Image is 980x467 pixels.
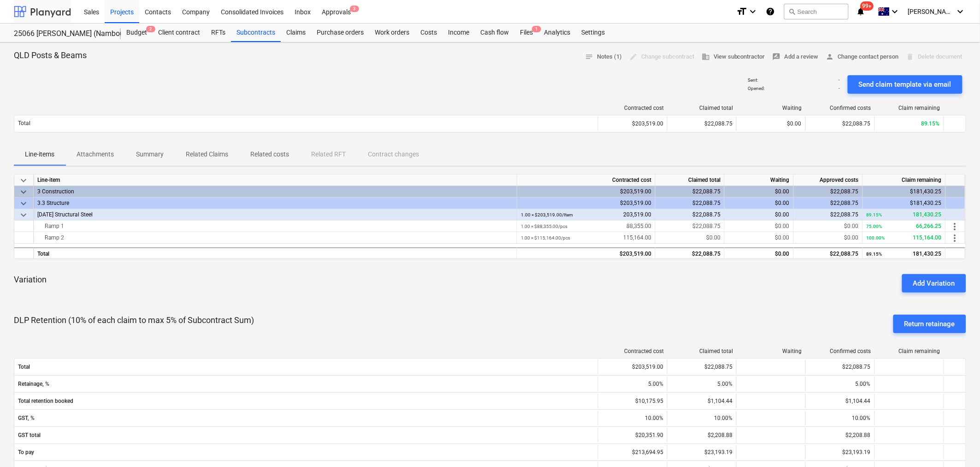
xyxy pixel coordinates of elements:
[950,221,961,232] span: more_vert
[415,24,443,42] div: Costs
[136,150,164,159] p: Summary
[121,24,153,42] div: Budget
[955,6,966,17] i: keyboard_arrow_down
[844,234,859,241] span: $0.00
[725,198,794,209] div: $0.00
[822,50,903,64] button: Change contact person
[863,198,946,209] div: $181,430.25
[921,120,940,127] span: 89.15%
[773,52,819,62] span: Add a review
[576,24,610,42] a: Settings
[863,186,946,198] div: $181,430.25
[14,315,254,333] p: DLP Retention (10% of each claim to max 5% of Subcontract Sum)
[521,209,651,221] div: 203,519.00
[517,186,655,198] div: $203,519.00
[655,186,725,198] div: $22,088.75
[14,50,87,61] p: QLD Posts & Beams
[867,235,885,240] small: 100.00%
[667,428,736,443] div: $2,208.88
[692,223,720,229] span: $22,088.75
[667,394,736,408] div: $1,104.44
[598,116,667,131] div: $203,519.00
[667,377,736,391] div: 5.00%
[775,223,790,229] span: $0.00
[585,52,622,62] span: Notes (1)
[521,212,573,217] small: 1.00 × $203,519.00 / Item
[598,428,667,443] div: $20,351.90
[521,221,651,232] div: 88,355.00
[538,24,576,42] div: Analytics
[805,359,874,374] div: $22,088.75
[121,24,153,42] a: Budget2
[794,247,863,259] div: $22,088.75
[206,24,231,42] a: RFTs
[602,348,664,354] div: Contracted cost
[867,209,942,221] div: 181,430.25
[532,26,541,32] span: 1
[517,174,655,186] div: Contracted cost
[867,248,942,260] div: 181,430.25
[748,77,758,83] p: Sent :
[805,411,874,425] div: 10.00%
[867,224,882,229] small: 75.00%
[879,105,940,111] div: Claim remaining
[702,52,765,62] span: View subcontractor
[18,186,29,198] span: keyboard_arrow_down
[369,24,415,42] div: Work orders
[692,211,720,218] span: $22,088.75
[794,198,863,209] div: $22,088.75
[521,224,567,229] small: 1.00 × $88,355.00 / pcs
[475,24,514,42] div: Cash flow
[950,233,961,244] span: more_vert
[667,445,736,460] div: $23,193.19
[521,235,570,240] small: 1.00 × $115,164.00 / pcs
[146,26,155,32] span: 2
[890,6,901,17] i: keyboard_arrow_down
[843,120,871,127] span: $22,088.75
[879,348,940,354] div: Claim remaining
[37,221,513,232] div: Ramp 1
[893,315,966,333] button: Return retainage
[25,150,54,159] p: Line-items
[598,359,667,374] div: $203,519.00
[934,423,980,467] iframe: Chat Widget
[581,50,626,64] button: Notes (1)
[859,78,951,90] div: Send claim template via email
[787,120,802,127] span: $0.00
[904,318,955,330] div: Return retainage
[34,174,517,186] div: Line-item
[805,428,874,443] div: $2,208.88
[18,449,594,455] span: To pay
[856,6,865,17] i: notifications
[698,50,769,64] button: View subcontractor
[153,24,206,42] a: Client contract
[794,186,863,198] div: $22,088.75
[809,348,871,354] div: Confirmed costs
[655,174,725,186] div: Claimed total
[77,150,114,159] p: Attachments
[747,6,758,17] i: keyboard_arrow_down
[702,53,710,61] span: business
[231,24,281,42] a: Subcontracts
[769,50,822,64] button: Add a review
[598,445,667,460] div: $213,694.95
[186,150,228,159] p: Related Claims
[848,75,962,94] button: Send claim template via email
[773,53,781,61] span: rate_review
[598,377,667,391] div: 5.00%
[805,445,874,460] div: $23,193.19
[805,394,874,408] div: $1,104.44
[725,247,794,259] div: $0.00
[18,120,30,127] p: Total
[585,53,593,61] span: notes
[725,174,794,186] div: Waiting
[867,251,882,257] small: 89.15%
[602,105,664,111] div: Contracted cost
[281,24,311,42] div: Claims
[18,415,594,421] span: GST, %
[655,198,725,209] div: $22,088.75
[831,211,859,218] span: $22,088.75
